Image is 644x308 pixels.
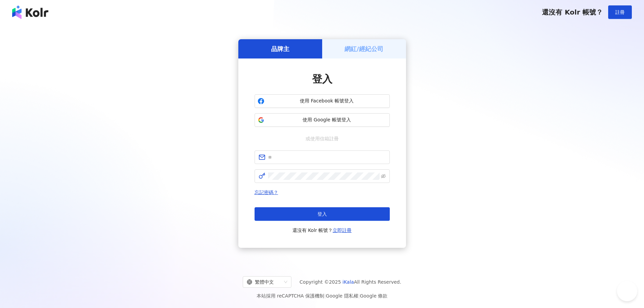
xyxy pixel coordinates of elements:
[542,8,603,16] span: 還沒有 Kolr 帳號？
[267,117,387,123] span: 使用 Google 帳號登入
[615,9,625,15] span: 註冊
[247,277,281,287] div: 繁體中文
[255,113,390,127] button: 使用 Google 帳號登入
[344,45,383,53] h5: 網紅/經紀公司
[312,73,332,85] span: 登入
[617,281,637,301] iframe: Help Scout Beacon - Open
[255,94,390,108] button: 使用 Facebook 帳號登入
[292,226,352,234] span: 還沒有 Kolr 帳號？
[381,174,386,179] span: eye-invisible
[326,293,358,299] a: Google 隱私權
[271,45,289,53] h5: 品牌主
[267,98,387,104] span: 使用 Facebook 帳號登入
[608,5,632,19] button: 註冊
[342,279,354,285] a: iKala
[12,5,48,19] img: logo
[358,293,360,299] span: |
[257,292,387,300] span: 本站採用 reCAPTCHA 保護機制
[333,228,352,233] a: 立即註冊
[300,278,401,286] span: Copyright © 2025 All Rights Reserved.
[324,293,326,299] span: |
[255,190,278,195] a: 忘記密碼？
[301,135,343,142] span: 或使用信箱註冊
[360,293,387,299] a: Google 條款
[317,211,327,217] span: 登入
[255,207,390,221] button: 登入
